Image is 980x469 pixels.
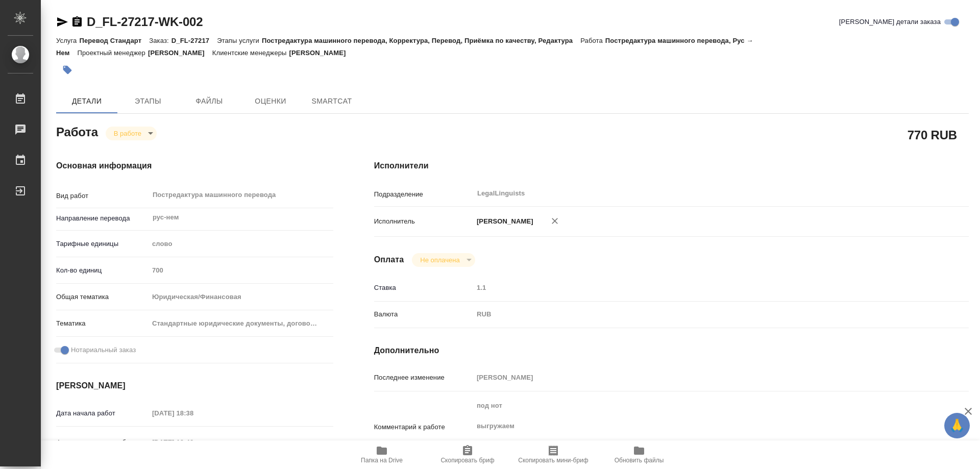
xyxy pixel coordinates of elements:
span: SmartCat [307,95,356,108]
p: Услуга [56,37,79,44]
p: Вид работ [56,191,149,201]
button: Скопировать ссылку [71,16,83,28]
p: Последнее изменение [374,373,473,383]
span: Скопировать мини-бриф [518,457,588,464]
button: Папка на Drive [339,440,425,469]
textarea: под нот выгружаем транслит ФИО - Dikhtiar [PERSON_NAME] [473,397,919,455]
div: RUB [473,306,919,323]
p: Направление перевода [56,213,149,224]
p: Валюта [374,309,473,319]
p: Комментарий к работе [374,422,473,432]
p: Ставка [374,283,473,293]
h4: Основная информация [56,160,333,172]
p: Факт. дата начала работ [56,437,149,448]
h4: Оплата [374,254,404,266]
p: Кол-во единиц [56,265,149,276]
span: Скопировать бриф [440,457,494,464]
p: Дата начала работ [56,408,149,418]
span: Детали [62,95,111,108]
span: Нотариальный заказ [71,345,136,355]
input: Пустое поле [473,280,919,295]
span: Этапы [124,95,173,108]
button: Не оплачена [417,256,462,264]
input: Пустое поле [149,406,238,421]
h2: Работа [56,122,98,140]
div: В работе [412,253,475,267]
span: Оценки [246,95,295,108]
h2: 770 RUB [908,126,957,143]
span: Файлы [185,95,234,108]
input: Пустое поле [149,435,238,450]
p: Общая тематика [56,292,149,302]
p: [PERSON_NAME] [148,49,212,57]
p: Исполнитель [374,216,473,227]
h4: Исполнители [374,160,969,172]
button: 🙏 [944,413,970,438]
p: [PERSON_NAME] [473,216,533,227]
button: Скопировать мини-бриф [510,440,596,469]
p: Этапы услуги [217,37,262,44]
p: Тарифные единицы [56,239,149,249]
a: D_FL-27217-WK-002 [87,15,203,29]
p: D_FL-27217 [171,37,217,44]
h4: [PERSON_NAME] [56,380,333,392]
div: слово [149,235,333,253]
div: В работе [106,127,157,140]
h4: Дополнительно [374,344,969,357]
input: Пустое поле [473,370,919,385]
button: Обновить файлы [596,440,682,469]
p: [PERSON_NAME] [289,49,354,57]
p: Проектный менеджер [77,49,148,57]
p: Постредактура машинного перевода, Корректура, Перевод, Приёмка по качеству, Редактура [262,37,580,44]
div: Юридическая/Финансовая [149,288,333,306]
p: Перевод Стандарт [79,37,149,44]
input: Пустое поле [149,263,333,278]
p: Подразделение [374,189,473,200]
button: Удалить исполнителя [544,210,566,232]
span: 🙏 [948,415,966,436]
span: Обновить файлы [615,457,664,464]
span: Папка на Drive [361,457,403,464]
div: Стандартные юридические документы, договоры, уставы [149,315,333,332]
button: В работе [111,129,144,138]
p: Тематика [56,318,149,329]
p: Работа [580,37,605,44]
button: Добавить тэг [56,59,79,81]
button: Скопировать ссылку для ЯМессенджера [56,16,68,28]
span: [PERSON_NAME] детали заказа [839,17,941,27]
button: Скопировать бриф [425,440,510,469]
p: Клиентские менеджеры [212,49,289,57]
p: Заказ: [149,37,171,44]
